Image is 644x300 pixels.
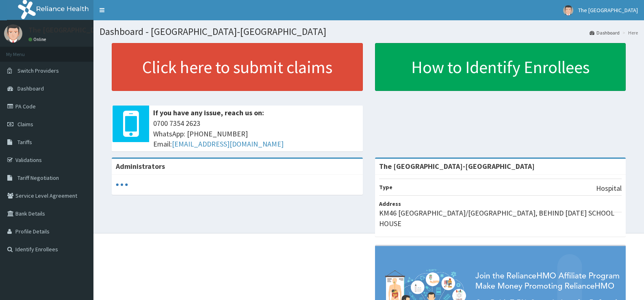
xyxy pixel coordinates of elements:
b: Address [379,200,401,207]
p: KM46 [GEOGRAPHIC_DATA]/[GEOGRAPHIC_DATA], BEHIND [DATE] SCHOOL HOUSE [379,208,622,229]
b: Administrators [116,162,165,171]
img: User Image [563,5,573,15]
span: Switch Providers [17,67,59,74]
a: [EMAIL_ADDRESS][DOMAIN_NAME] [172,139,284,149]
h1: Dashboard - [GEOGRAPHIC_DATA]-[GEOGRAPHIC_DATA] [100,26,638,37]
a: Dashboard [590,29,620,36]
p: Hospital [596,183,622,194]
b: Type [379,183,392,191]
b: If you have any issue, reach us on: [153,108,264,117]
li: Here [620,29,638,36]
span: Tariffs [17,138,32,146]
img: User Image [4,24,22,43]
a: Click here to submit claims [112,43,363,91]
span: 0700 7354 2623 WhatsApp: [PHONE_NUMBER] Email: [153,118,359,149]
a: Online [28,37,48,42]
strong: The [GEOGRAPHIC_DATA]-[GEOGRAPHIC_DATA] [379,162,535,171]
p: The [GEOGRAPHIC_DATA] [28,26,110,34]
span: Dashboard [17,85,44,92]
span: Claims [17,121,33,128]
svg: audio-loading [116,179,128,191]
span: The [GEOGRAPHIC_DATA] [578,6,638,14]
span: Tariff Negotiation [17,174,59,181]
a: How to Identify Enrollees [375,43,626,91]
